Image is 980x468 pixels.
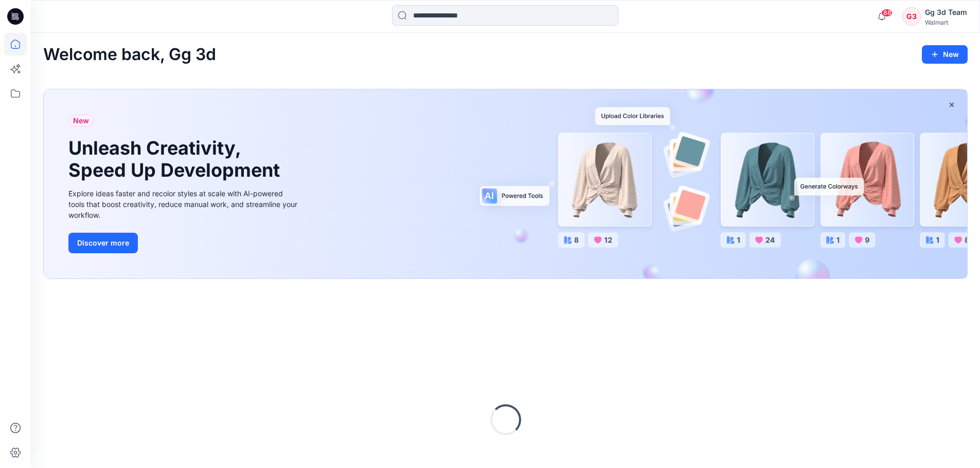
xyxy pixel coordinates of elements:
[922,45,968,64] button: New
[881,9,893,17] span: 88
[43,45,216,64] h2: Welcome back, Gg 3d
[68,137,284,181] h1: Unleash Creativity, Speed Up Development
[68,233,300,253] a: Discover more
[68,188,300,220] div: Explore ideas faster and recolor styles at scale with AI-powered tools that boost creativity, red...
[68,233,138,253] button: Discover more
[925,6,967,18] div: Gg 3d Team
[902,7,921,26] div: G3
[925,18,967,26] div: Walmart
[73,115,89,127] span: New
